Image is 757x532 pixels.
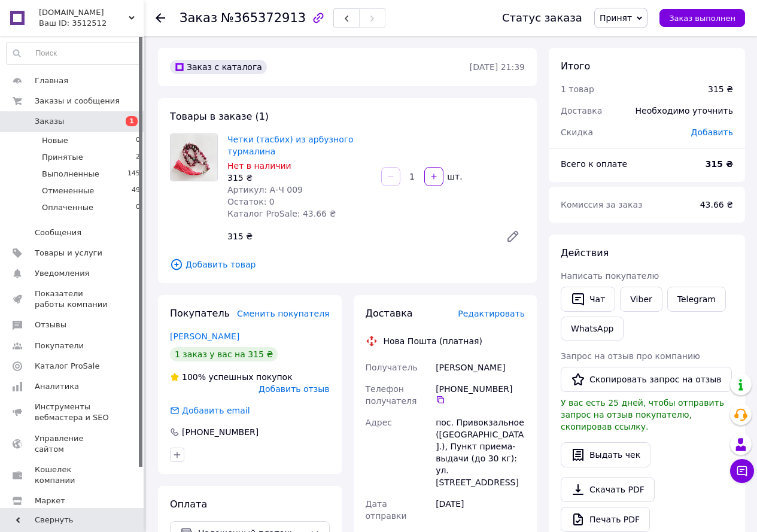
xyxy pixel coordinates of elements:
[227,209,336,218] span: Каталог ProSale: 43.66 ₴
[170,498,207,510] span: Оплата
[561,351,700,361] span: Запрос на отзыв про компанию
[35,341,84,351] span: Покупатели
[561,60,590,72] span: Итого
[227,135,354,156] a: Четки (тасбих) из арбузного турмалина
[700,200,733,209] span: 43.66 ₴
[169,405,251,417] div: Добавить email
[156,12,165,24] div: Вернуться назад
[227,172,372,184] div: 315 ₴
[42,135,68,146] span: Новые
[561,247,609,259] span: Действия
[561,84,594,94] span: 1 товар
[7,42,141,64] input: Поиск
[227,185,303,194] span: Артикул: А-Ч 009
[35,433,111,455] span: Управление сайтом
[35,75,68,86] span: Главная
[181,426,260,438] div: [PHONE_NUMBER]
[35,361,99,372] span: Каталог ProSale
[445,171,464,183] div: шт.
[502,12,582,24] div: Статус заказа
[170,60,267,74] div: Заказ с каталога
[136,135,140,146] span: 0
[42,169,99,180] span: Выполненные
[366,384,417,406] span: Телефон получателя
[35,96,120,107] span: Заказы и сообщения
[170,332,239,341] a: [PERSON_NAME]
[561,367,732,392] button: Скопировать запрос на отзыв
[42,152,83,163] span: Принятые
[170,347,278,361] div: 1 заказ у вас на 315 ₴
[561,127,593,137] span: Скидка
[35,116,64,127] span: Заказы
[35,381,79,392] span: Аналитика
[223,228,496,245] div: 315 ₴
[366,418,392,427] span: Адрес
[667,287,726,312] a: Telegram
[381,335,485,347] div: Нова Пошта (платная)
[366,363,418,372] span: Получатель
[561,507,650,532] a: Печать PDF
[628,98,740,124] div: Необходимо уточнить
[171,134,217,181] img: Четки (тасбих) из арбузного турмалина
[561,287,615,312] button: Чат
[436,383,525,405] div: [PHONE_NUMBER]
[433,357,527,378] div: [PERSON_NAME]
[126,116,138,126] span: 1
[561,106,602,115] span: Доставка
[136,152,140,163] span: 2
[470,62,525,72] time: [DATE] 21:39
[39,7,129,18] span: Dukovska.com
[706,159,733,169] b: 315 ₴
[127,169,140,180] span: 145
[669,14,735,23] span: Заказ выполнен
[170,308,230,319] span: Покупатель
[561,200,643,209] span: Комиссия за заказ
[433,493,527,527] div: [DATE]
[35,288,111,310] span: Показатели работы компании
[170,111,269,122] span: Товары в заказе (1)
[501,224,525,248] a: Редактировать
[136,202,140,213] span: 0
[42,202,93,213] span: Оплаченные
[708,83,733,95] div: 315 ₴
[181,405,251,417] div: Добавить email
[39,18,144,29] div: Ваш ID: 3512512
[132,186,140,196] span: 49
[561,477,655,502] a: Скачать PDF
[227,197,275,206] span: Остаток: 0
[561,442,650,467] button: Выдать чек
[35,402,111,423] span: Инструменты вебмастера и SEO
[35,495,65,506] span: Маркет
[35,227,81,238] span: Сообщения
[659,9,745,27] button: Заказ выполнен
[366,308,413,319] span: Доставка
[259,384,329,394] span: Добавить отзыв
[433,412,527,493] div: пос. Привокзальное ([GEOGRAPHIC_DATA].), Пункт приема-выдачи (до 30 кг): ул. [STREET_ADDRESS]
[35,268,89,279] span: Уведомления
[458,309,525,318] span: Редактировать
[561,271,659,281] span: Написать покупателю
[170,258,525,271] span: Добавить товар
[620,287,662,312] a: Viber
[35,464,111,486] span: Кошелек компании
[170,371,293,383] div: успешных покупок
[366,499,407,521] span: Дата отправки
[237,309,329,318] span: Сменить покупателя
[182,372,206,382] span: 100%
[561,317,624,341] a: WhatsApp
[561,159,627,169] span: Всего к оплате
[561,398,724,431] span: У вас есть 25 дней, чтобы отправить запрос на отзыв покупателю, скопировав ссылку.
[227,161,291,171] span: Нет в наличии
[221,11,306,25] span: №365372913
[42,186,94,196] span: Отмененные
[691,127,733,137] span: Добавить
[180,11,217,25] span: Заказ
[35,320,66,330] span: Отзывы
[730,459,754,483] button: Чат с покупателем
[35,248,102,259] span: Товары и услуги
[600,13,632,23] span: Принят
